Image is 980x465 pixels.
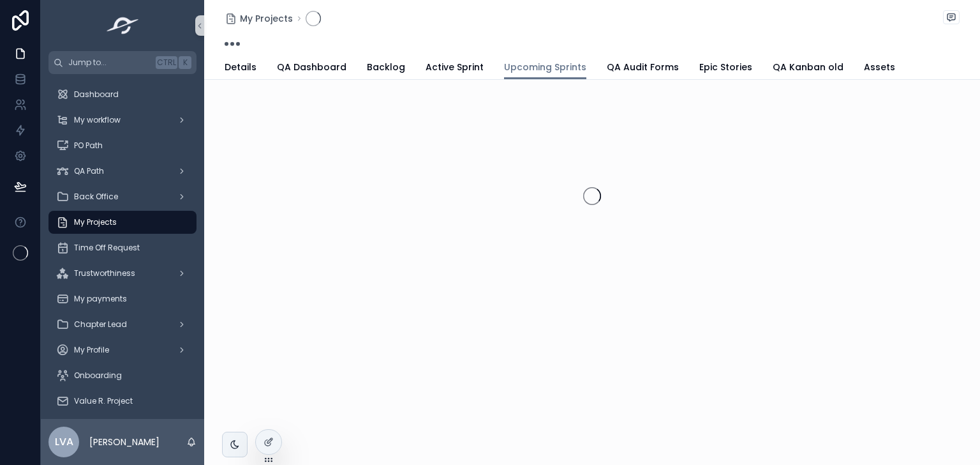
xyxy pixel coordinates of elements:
[41,74,204,419] div: scrollable content
[74,89,119,100] span: Dashboard
[48,185,197,208] a: Back Office
[240,12,293,25] span: My Projects
[74,243,140,253] span: Time Off Request
[225,56,256,81] a: Details
[74,294,127,304] span: My payments
[277,61,346,73] span: QA Dashboard
[426,61,484,73] span: Active Sprint
[74,396,133,406] span: Value R. Project
[74,115,121,125] span: My workflow
[607,56,679,81] a: QA Audit Forms
[74,141,103,151] span: PO Path
[225,12,293,25] a: My Projects
[180,57,190,68] span: K
[607,61,679,73] span: QA Audit Forms
[48,339,197,362] a: My Profile
[74,192,118,202] span: Back Office
[48,109,197,132] a: My workflow
[864,61,895,73] span: Assets
[74,166,104,176] span: QA Path
[74,217,117,227] span: My Projects
[773,61,843,73] span: QA Kanban old
[74,345,109,355] span: My Profile
[277,56,346,81] a: QA Dashboard
[225,61,256,73] span: Details
[48,390,197,413] a: Value R. Project
[156,56,177,69] span: Ctrl
[48,236,197,259] a: Time Off Request
[48,262,197,285] a: Trustworthiness
[55,434,73,450] span: LVA
[48,134,197,157] a: PO Path
[48,211,197,234] a: My Projects
[504,56,586,80] a: Upcoming Sprints
[504,61,586,73] span: Upcoming Sprints
[74,319,127,330] span: Chapter Lead
[48,287,197,310] a: My payments
[367,56,405,81] a: Backlog
[89,436,160,448] p: [PERSON_NAME]
[426,56,484,81] a: Active Sprint
[103,15,143,36] img: App logo
[48,83,197,106] a: Dashboard
[48,364,197,387] a: Onboarding
[68,57,151,68] span: Jump to...
[773,56,843,81] a: QA Kanban old
[367,61,405,73] span: Backlog
[48,160,197,183] a: QA Path
[74,268,135,278] span: Trustworthiness
[699,61,752,73] span: Epic Stories
[699,56,752,81] a: Epic Stories
[864,56,895,81] a: Assets
[74,370,122,381] span: Onboarding
[48,313,197,336] a: Chapter Lead
[48,51,197,74] button: Jump to...CtrlK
